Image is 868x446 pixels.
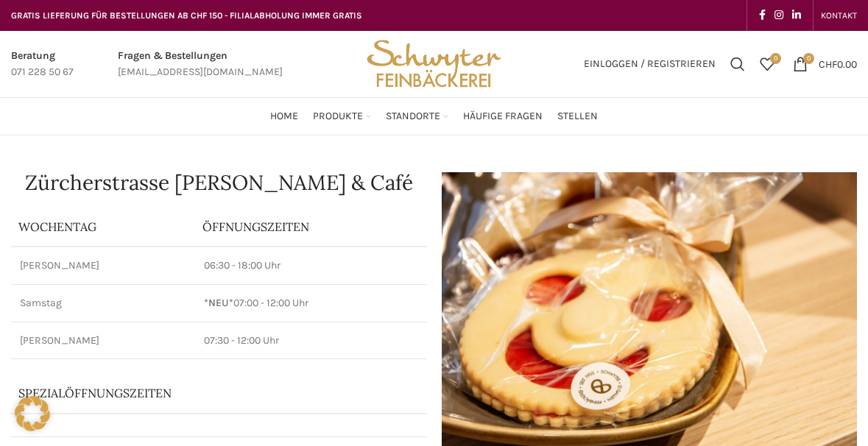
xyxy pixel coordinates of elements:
div: Secondary navigation [814,1,864,30]
span: Standorte [386,110,440,124]
a: Instagram social link [770,5,788,26]
a: Facebook social link [755,5,770,26]
p: ÖFFNUNGSZEITEN [202,219,419,235]
a: Infobox link [118,48,283,81]
p: 07:30 - 12:00 Uhr [204,333,417,348]
p: Wochentag [18,219,188,235]
h1: Zürcherstrasse [PERSON_NAME] & Café [11,172,427,193]
span: Stellen [557,110,598,124]
div: Main navigation [4,102,864,131]
a: Einloggen / Registrieren [576,49,723,79]
a: Standorte [386,102,448,131]
a: 0 [752,49,782,79]
a: Stellen [557,102,598,131]
a: Infobox link [11,48,74,81]
span: 0 [770,53,781,64]
span: GRATIS LIEFERUNG FÜR BESTELLUNGEN AB CHF 150 - FILIALABHOLUNG IMMER GRATIS [11,10,362,21]
span: Produkte [313,110,363,124]
p: Samstag [20,296,186,311]
p: 07:00 - 12:00 Uhr [204,296,417,311]
span: Einloggen / Registrieren [584,59,716,69]
p: [PERSON_NAME] [20,333,186,348]
a: Produkte [313,102,371,131]
a: Suchen [723,49,752,79]
span: CHF [819,57,837,70]
a: 0 CHF0.00 [786,49,864,79]
img: Bäckerei Schwyter [361,31,506,97]
span: KONTAKT [821,10,857,21]
span: Häufige Fragen [463,110,543,124]
p: Spezialöffnungszeiten [18,385,380,401]
a: KONTAKT [821,1,857,30]
span: 0 [803,53,814,64]
a: Linkedin social link [788,5,805,26]
a: Site logo [361,57,506,69]
p: [PERSON_NAME] [20,258,186,273]
a: Home [270,102,298,131]
div: Meine Wunschliste [752,49,782,79]
p: 06:30 - 18:00 Uhr [204,258,417,273]
a: Häufige Fragen [463,102,543,131]
bdi: 0.00 [819,57,857,70]
span: Home [270,110,298,124]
